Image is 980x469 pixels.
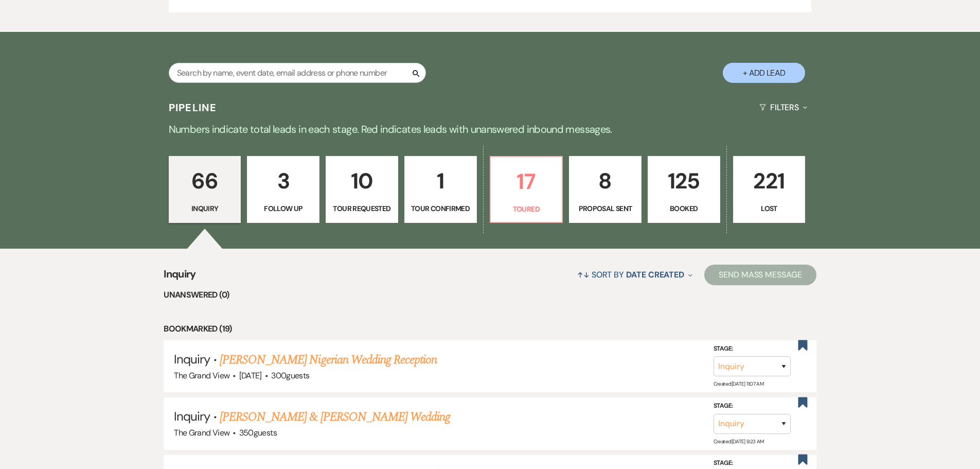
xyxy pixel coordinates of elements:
[247,156,319,223] a: 3Follow Up
[497,164,556,199] p: 17
[169,156,241,223] a: 66Inquiry
[239,370,262,381] span: [DATE]
[740,164,799,198] p: 221
[120,121,861,137] p: Numbers indicate total leads in each stage. Red indicates leads with unanswered inbound messages.
[174,370,229,381] span: The Grand View
[577,269,590,280] span: ↑↓
[576,164,635,198] p: 8
[164,288,816,302] li: Unanswered (0)
[755,94,811,121] button: Filters
[733,156,806,223] a: 221Lost
[174,408,210,424] span: Inquiry
[175,164,235,198] p: 66
[654,164,714,198] p: 125
[704,265,816,285] button: Send Mass Message
[714,343,791,355] label: Stage:
[714,401,791,412] label: Stage:
[648,156,720,223] a: 125Booked
[220,351,437,369] a: [PERSON_NAME] Nigerian Wedding Reception
[497,203,556,215] p: Toured
[332,164,391,198] p: 10
[239,427,277,438] span: 350 guests
[411,164,470,198] p: 1
[332,203,391,214] p: Tour Requested
[714,458,791,469] label: Stage:
[490,156,563,223] a: 17Toured
[220,408,450,426] a: [PERSON_NAME] & [PERSON_NAME] Wedding
[174,427,229,438] span: The Grand View
[626,269,684,280] span: Date Created
[576,203,635,214] p: Proposal Sent
[411,203,470,214] p: Tour Confirmed
[740,203,799,214] p: Lost
[271,370,309,381] span: 300 guests
[164,266,196,288] span: Inquiry
[169,100,217,115] h3: Pipeline
[714,438,764,444] span: Created: [DATE] 9:23 AM
[254,203,313,214] p: Follow Up
[654,203,714,214] p: Booked
[404,156,477,223] a: 1Tour Confirmed
[164,322,816,336] li: Bookmarked (19)
[569,156,642,223] a: 8Proposal Sent
[573,261,697,288] button: Sort By Date Created
[254,164,313,198] p: 3
[169,63,426,83] input: Search by name, event date, email address or phone number
[175,203,235,214] p: Inquiry
[723,63,805,83] button: + Add Lead
[326,156,398,223] a: 10Tour Requested
[174,351,210,367] span: Inquiry
[714,380,763,387] span: Created: [DATE] 11:07 AM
